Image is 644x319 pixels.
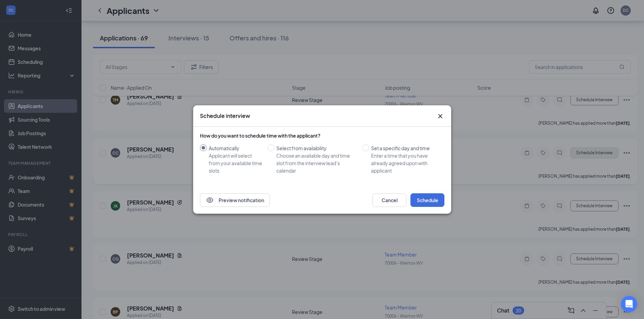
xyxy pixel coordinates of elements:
div: Open Intercom Messenger [621,296,637,312]
div: How do you want to schedule time with the applicant? [200,132,444,139]
div: Select from availability [276,144,357,152]
svg: Eye [206,196,214,204]
button: Close [436,112,444,120]
h3: Schedule interview [200,112,250,120]
svg: Cross [436,112,444,120]
button: Schedule [410,193,444,207]
div: Set a specific day and time [371,144,439,152]
div: Enter a time that you have already agreed upon with applicant [371,152,439,174]
div: Applicant will select from your available time slots [209,152,262,174]
div: Choose an available day and time slot from the interview lead’s calendar [276,152,357,174]
div: Automatically [209,144,262,152]
button: EyePreview notification [200,193,270,207]
button: Cancel [372,193,406,207]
